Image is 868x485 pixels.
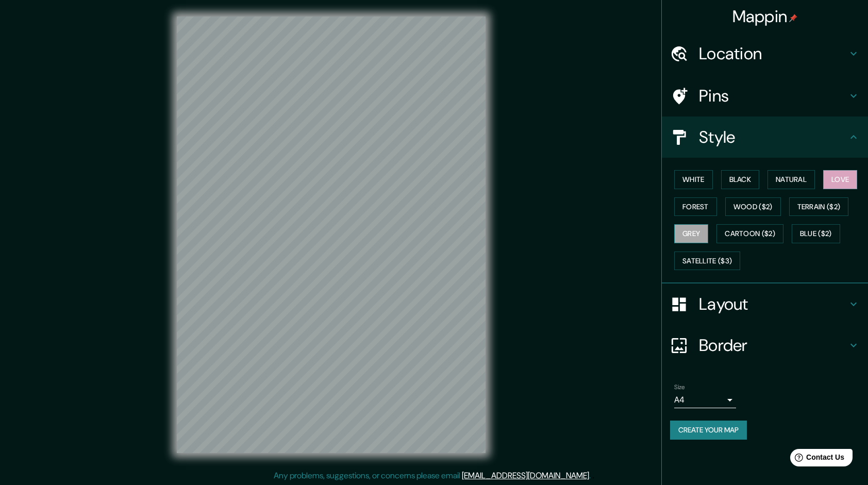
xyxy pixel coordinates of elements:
[674,197,717,216] button: Forest
[699,335,847,356] h4: Border
[699,43,847,64] h4: Location
[789,197,849,216] button: Terrain ($2)
[592,470,594,482] div: .
[670,421,747,440] button: Create your map
[725,197,781,216] button: Wood ($2)
[674,383,685,392] label: Size
[591,470,592,482] div: .
[662,116,868,158] div: Style
[732,6,798,27] h4: Mappin
[274,470,591,482] p: Any problems, suggestions, or concerns please email .
[662,283,868,325] div: Layout
[674,252,740,271] button: Satellite ($3)
[462,470,589,481] a: [EMAIL_ADDRESS][DOMAIN_NAME]
[674,224,708,243] button: Grey
[699,294,847,314] h4: Layout
[792,224,840,243] button: Blue ($2)
[776,445,857,474] iframe: Help widget launcher
[662,33,868,74] div: Location
[721,170,760,189] button: Black
[674,392,736,408] div: A4
[674,170,713,189] button: White
[699,86,847,106] h4: Pins
[823,170,857,189] button: Love
[767,170,815,189] button: Natural
[662,325,868,366] div: Border
[789,14,797,22] img: pin-icon.png
[177,16,486,453] canvas: Map
[662,75,868,116] div: Pins
[716,224,783,243] button: Cartoon ($2)
[699,127,847,147] h4: Style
